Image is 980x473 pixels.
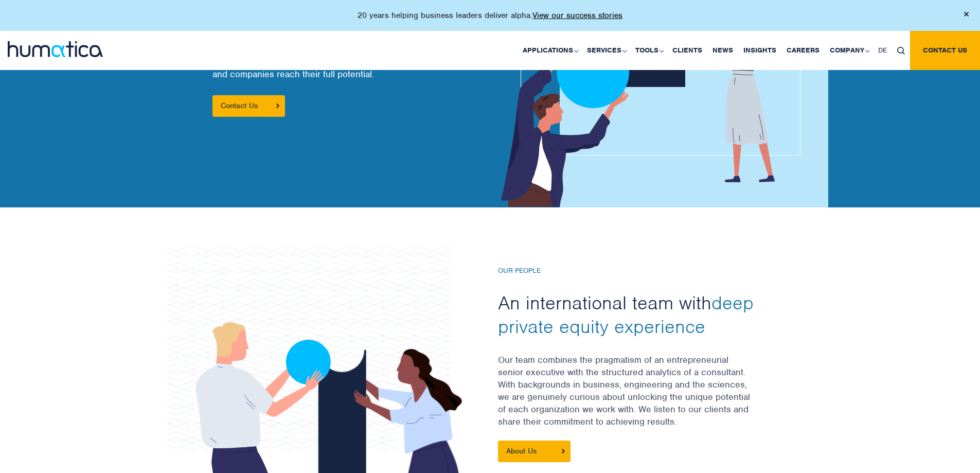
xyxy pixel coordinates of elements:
p: 20 years helping business leaders deliver alpha. [358,10,622,21]
a: Company [825,31,873,70]
span: deep private equity experience [498,291,754,338]
a: Tools [630,31,667,70]
a: Contact Us [212,95,285,117]
img: arrowicon [276,103,279,108]
p: Our team combines the pragmatism of an entrepreneurial senior executive with the structured analy... [498,354,776,441]
a: Careers [781,31,825,70]
a: Contact us [910,31,980,70]
a: News [707,31,738,70]
a: About Us [498,441,571,462]
a: View our success stories [532,10,622,21]
a: DE [873,31,892,70]
img: logo [8,41,103,57]
img: search_icon [897,47,905,55]
a: Insights [738,31,781,70]
a: Applications [518,31,582,70]
h2: An international team with [498,291,776,338]
a: Clients [667,31,707,70]
span: DE [878,46,887,55]
a: Services [582,31,630,70]
img: About Us [562,449,565,453]
h6: Our People [498,267,776,275]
